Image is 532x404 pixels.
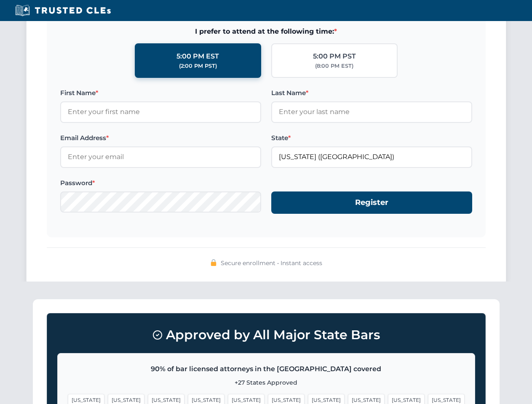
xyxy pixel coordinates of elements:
[60,133,261,143] label: Email Address
[271,191,472,214] button: Register
[271,88,472,98] label: Last Name
[271,146,472,167] input: Florida (FL)
[271,133,472,143] label: State
[313,51,356,62] div: 5:00 PM PST
[179,62,217,70] div: (2:00 PM PST)
[210,259,217,266] img: 🔒
[221,258,322,268] span: Secure enrollment • Instant access
[60,101,261,122] input: Enter your first name
[13,4,113,17] img: Trusted CLEs
[60,178,261,188] label: Password
[60,146,261,167] input: Enter your email
[57,324,475,346] h3: Approved by All Major State Bars
[176,51,219,62] div: 5:00 PM EST
[271,101,472,122] input: Enter your last name
[68,378,465,387] p: +27 States Approved
[68,364,465,375] p: 90% of bar licensed attorneys in the [GEOGRAPHIC_DATA] covered
[315,62,353,70] div: (8:00 PM EST)
[60,26,472,37] span: I prefer to attend at the following time:
[60,88,261,98] label: First Name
